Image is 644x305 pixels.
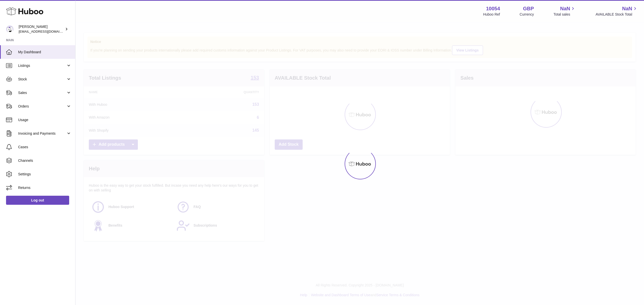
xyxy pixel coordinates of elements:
span: Sales [18,90,66,95]
div: Currency [520,12,534,17]
span: Channels [18,158,71,163]
span: Invoicing and Payments [18,131,66,136]
span: Orders [18,104,66,109]
a: Log out [6,196,69,205]
img: internalAdmin-10054@internal.huboo.com [6,25,14,33]
span: AVAILABLE Stock Total [595,12,638,17]
span: Settings [18,172,71,177]
a: NaN Total sales [553,5,576,17]
div: [PERSON_NAME] [19,24,64,34]
span: NaN [560,5,570,12]
span: Listings [18,63,66,68]
span: Returns [18,185,71,190]
strong: GBP [523,5,534,12]
strong: 10054 [486,5,500,12]
span: Cases [18,145,71,149]
span: Total sales [553,12,576,17]
span: My Dashboard [18,50,71,55]
span: NaN [622,5,632,12]
span: [EMAIL_ADDRESS][DOMAIN_NAME] [19,29,74,33]
a: NaN AVAILABLE Stock Total [595,5,638,17]
span: Stock [18,77,66,82]
div: Huboo Ref [483,12,500,17]
span: Usage [18,118,71,122]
